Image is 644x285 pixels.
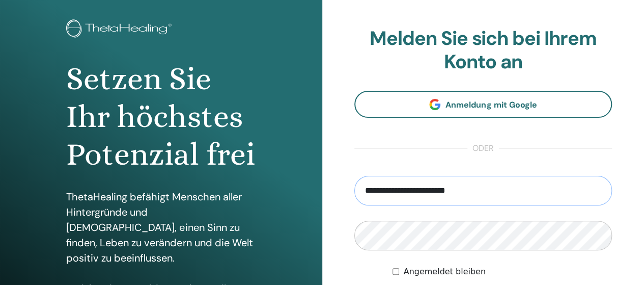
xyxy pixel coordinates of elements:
[467,142,499,154] span: oder
[445,99,537,110] span: Anmeldung mit Google
[354,27,612,73] h2: Melden Sie sich bei Ihrem Konto an
[393,266,612,278] div: Keep me authenticated indefinitely or until I manually logout
[66,60,256,174] h1: Setzen Sie Ihr höchstes Potenzial frei
[66,189,256,266] p: ThetaHealing befähigt Menschen aller Hintergründe und [DEMOGRAPHIC_DATA], einen Sinn zu finden, L...
[403,266,485,278] label: Angemeldet bleiben
[354,91,612,118] a: Anmeldung mit Google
